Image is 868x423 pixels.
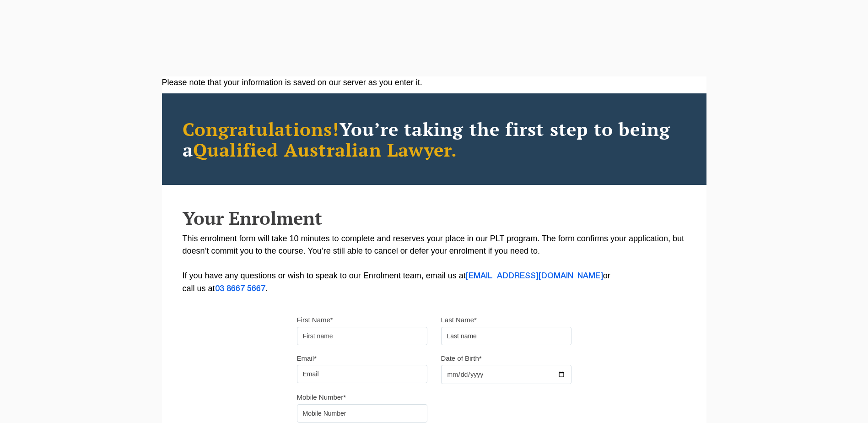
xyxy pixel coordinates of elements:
input: Email [297,365,427,383]
h2: Your Enrolment [183,208,686,228]
a: 03 8667 5667 [215,285,265,293]
label: Mobile Number* [297,393,346,402]
input: Mobile Number [297,404,427,423]
label: Date of Birth* [441,354,482,363]
div: Please note that your information is saved on our server as you enter it. [162,76,706,89]
input: First name [297,327,427,345]
input: Last name [441,327,571,345]
label: Email* [297,354,317,363]
a: [EMAIL_ADDRESS][DOMAIN_NAME] [466,272,603,280]
label: Last Name* [441,315,477,325]
span: Qualified Australian Lawyer. [193,137,458,162]
span: Congratulations! [183,117,340,141]
p: This enrolment form will take 10 minutes to complete and reserves your place in our PLT program. ... [183,233,686,295]
h2: You’re taking the first step to being a [183,119,686,160]
label: First Name* [297,315,333,325]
